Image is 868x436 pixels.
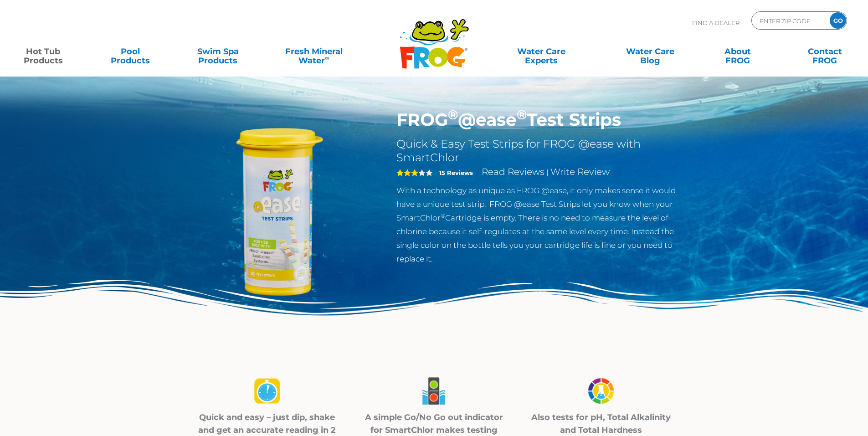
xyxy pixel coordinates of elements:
[184,42,252,61] a: Swim SpaProducts
[791,42,859,61] a: ContactFROG
[396,109,694,130] h1: FROG @ease Test Strips
[325,54,329,62] sup: ∞
[448,107,458,123] sup: ®
[9,42,77,61] a: Hot TubProducts
[175,109,383,318] img: FROG-@ease-TS-Bottle.png
[396,184,694,266] p: With a technology as unique as FROG @ease, it only makes sense it would have a unique test strip....
[396,169,418,176] span: 3
[616,42,684,61] a: Water CareBlog
[830,12,846,29] input: GO
[704,42,771,61] a: AboutFROG
[517,107,527,123] sup: ®
[692,11,740,34] p: Find A Dealer
[759,14,820,27] input: Zip Code Form
[441,212,445,219] sup: ®
[546,168,549,177] span: |
[251,375,283,407] img: FROG @ease test strips-01
[418,375,450,407] img: FROG @ease test strips-02
[550,166,610,177] a: Write Review
[585,375,617,407] img: FROG @ease test strips-03
[486,42,596,61] a: Water CareExperts
[396,137,694,164] h2: Quick & Easy Test Strips for FROG @ease with SmartChlor
[97,42,164,61] a: PoolProducts
[482,166,544,177] a: Read Reviews
[439,169,473,176] strong: 15 Reviews
[271,42,356,61] a: Fresh MineralWater∞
